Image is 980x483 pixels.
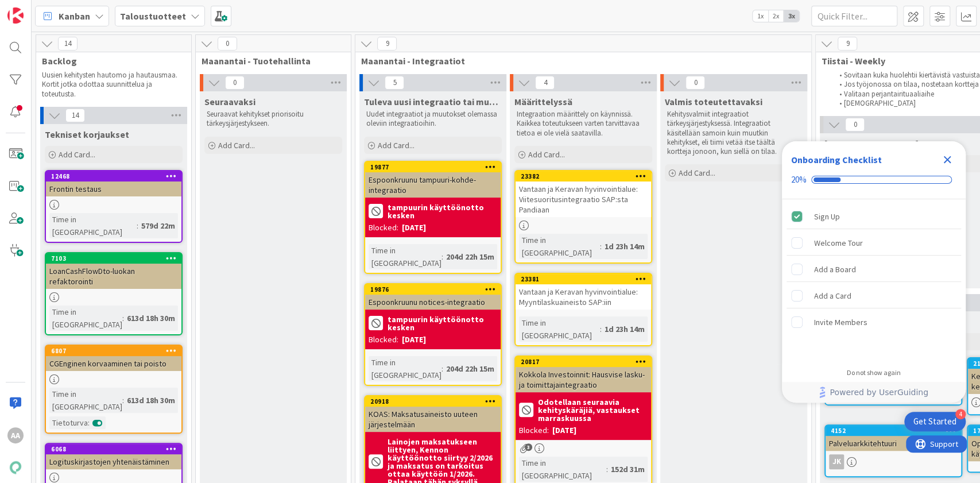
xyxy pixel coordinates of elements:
div: Time in [GEOGRAPHIC_DATA] [369,356,441,381]
span: Add Card... [378,140,415,150]
div: Blocked: [369,222,398,234]
p: Seuraavat kehitykset priorisoitu tärkeysjärjestykseen. [207,110,340,129]
span: Add Card... [679,168,715,178]
img: avatar [7,459,24,476]
div: 20817 [516,357,651,367]
b: tampuurin käyttöönotto kesken [388,315,497,331]
div: Checklist progress: 20% [791,175,956,185]
div: Welcome Tour [814,236,863,250]
div: 23382Vantaan ja Keravan hyvinvointialue: Viitesuoritusintegraatio SAP:sta Pandiaan [516,171,651,217]
span: Tuleva uusi integraatio tai muutos [364,96,502,107]
span: Kanban [59,9,90,23]
div: LoanCashFlowDto-luokan refaktorointi [46,264,181,289]
span: 2x [768,10,784,22]
b: Taloustuotteet [120,10,186,22]
span: 14 [58,37,78,51]
div: Vantaan ja Keravan hyvinvointialue: Viitesuoritusintegraatio SAP:sta Pandiaan [516,181,651,217]
span: 4 [535,76,555,90]
span: 0 [845,118,865,132]
div: 19876Espoonkruunu notices-integraatio [365,284,501,310]
div: 613d 18h 30m [124,394,178,407]
span: : [441,362,443,375]
div: Logituskirjastojen yhtenäistäminen [46,454,181,469]
div: 613d 18h 30m [124,312,178,324]
p: Integraation määrittely on käynnissä. Kaikkea toteutukseen varten tarvittavaa tietoa ei ole vielä... [517,110,650,138]
div: 7103 [46,253,181,264]
div: Time in [GEOGRAPHIC_DATA] [519,316,600,342]
div: Invite Members [814,315,867,329]
div: 19877Espoonkruunu tampuuri-kohde-integraatio [365,162,501,198]
div: 6068Logituskirjastojen yhtenäistäminen [46,444,181,469]
div: Espoonkruunu tampuuri-kohde-integraatio [365,172,501,198]
span: 1x [753,10,768,22]
div: 4152Palveluarkkitehtuuri [826,426,961,451]
span: Tekniset korjaukset [45,129,129,140]
div: Kokkola Investoinnit: Hausvise lasku- ja toimittajaintegraatio [516,367,651,392]
div: 20% [791,175,807,185]
div: 1d 23h 14m [602,240,648,253]
div: Time in [GEOGRAPHIC_DATA] [49,388,122,413]
div: 23381 [521,275,651,283]
p: Kehitysvalmiit integraatiot tärkeysjärjestyksessä. Integraatiot käsitellään samoin kuin muutkin k... [667,110,800,156]
span: : [137,219,138,232]
span: 5 [385,76,404,90]
div: JK [829,454,844,469]
div: Onboarding Checklist [791,153,882,167]
div: Get Started [913,416,956,427]
span: 14 [65,109,85,122]
div: 20817Kokkola Investoinnit: Hausvise lasku- ja toimittajaintegraatio [516,357,651,392]
div: Time in [GEOGRAPHIC_DATA] [49,213,137,238]
div: KOAS: Maksatusaineisto uuteen järjestelmään [365,407,501,432]
div: Add a Card [814,289,851,303]
div: 12468 [51,172,181,180]
span: Powered by UserGuiding [830,385,928,399]
b: Odotellaan seuraavia kehityskäräjiä, vastaukset marraskuussa [538,398,648,422]
span: 9 [838,37,857,51]
div: 20918KOAS: Maksatusaineisto uuteen järjestelmään [365,396,501,432]
div: 7103 [51,254,181,262]
div: JK [826,454,961,469]
div: Footer [782,382,966,403]
div: Time in [GEOGRAPHIC_DATA] [519,457,606,482]
span: : [600,323,602,335]
span: Maanantai - Integraatiot [361,55,797,67]
span: 0 [225,76,245,90]
span: Add Card... [59,149,95,160]
span: 0 [685,76,705,90]
div: Close Checklist [938,150,956,169]
span: 3x [784,10,799,22]
div: Checklist Container [782,141,966,403]
span: : [606,463,608,476]
div: 4152 [826,426,961,436]
div: [DATE] [402,334,426,346]
div: 20817 [521,358,651,366]
b: tampuurin käyttöönotto kesken [388,203,497,219]
p: Uudet integraatiot ja muutokset olemassa oleviin integraatioihin. [366,110,499,129]
div: 23381Vantaan ja Keravan hyvinvointialue: Myyntilaskuaineisto SAP:iin [516,274,651,310]
div: Add a Board [814,262,856,276]
span: Add Card... [218,140,255,150]
span: 0 [218,37,237,51]
div: Open Get Started checklist, remaining modules: 4 [904,412,966,431]
span: Valmis toteutettavaksi [665,96,762,107]
img: Visit kanbanzone.com [7,7,24,24]
span: 9 [377,37,397,51]
div: Time in [GEOGRAPHIC_DATA] [519,234,600,259]
div: 6807CGEnginen korvaaminen tai poisto [46,346,181,371]
div: Sign Up [814,210,840,223]
span: Support [24,2,52,16]
span: : [122,312,124,324]
div: [DATE] [402,222,426,234]
div: 204d 22h 15m [443,250,497,263]
div: 6068 [46,444,181,454]
span: 3 [525,443,532,451]
div: [DATE] [552,424,576,436]
div: 23381 [516,274,651,284]
span: Add Card... [528,149,565,160]
div: Blocked: [519,424,549,436]
div: Blocked: [369,334,398,346]
div: 152d 31m [608,463,648,476]
div: 19876 [365,284,501,295]
div: Frontin testaus [46,181,181,196]
div: 6068 [51,445,181,453]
